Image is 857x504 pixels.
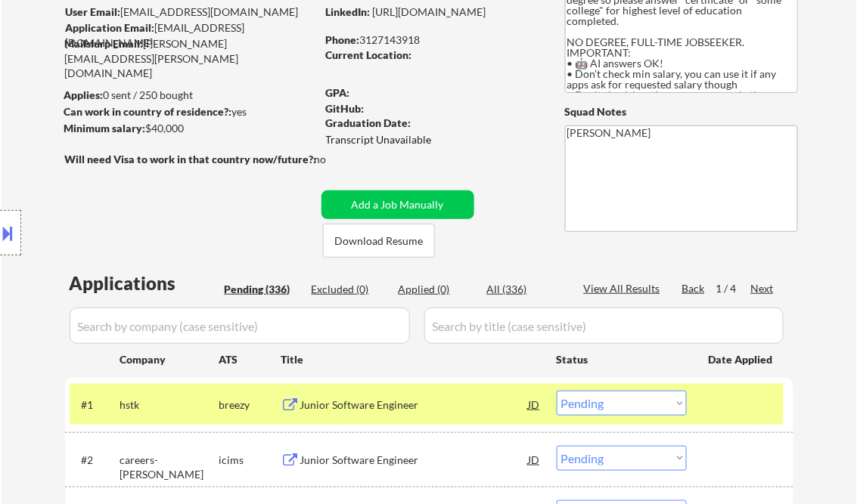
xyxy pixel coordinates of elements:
[326,33,360,46] strong: Phone:
[66,20,316,50] div: [EMAIL_ADDRESS][DOMAIN_NAME]
[323,224,435,258] button: Download Resume
[82,453,108,468] div: #2
[120,397,219,413] div: hstk
[527,446,542,473] div: JD
[557,345,687,373] div: Status
[66,5,316,20] div: [EMAIL_ADDRESS][DOMAIN_NAME]
[120,453,219,482] div: careers-[PERSON_NAME]
[709,352,775,367] div: Date Applied
[65,36,316,81] div: [PERSON_NAME][EMAIL_ADDRESS][PERSON_NAME][DOMAIN_NAME]
[64,88,104,101] strong: Applies:
[300,397,529,413] div: Junior Software Engineer
[300,453,529,468] div: Junior Software Engineer
[326,102,365,115] strong: GitHub:
[326,86,350,99] strong: GPA:
[487,282,563,297] div: All (336)
[315,152,358,167] div: no
[326,48,412,61] strong: Current Location:
[219,453,281,468] div: icims
[66,21,155,34] strong: Application Email:
[281,352,542,367] div: Title
[716,281,751,296] div: 1 / 4
[321,190,474,219] button: Add a Job Manually
[424,308,784,344] input: Search by title (case sensitive)
[527,391,542,418] div: JD
[373,5,486,18] a: [URL][DOMAIN_NAME]
[565,104,798,119] div: Squad Notes
[326,32,540,48] div: 3127143918
[82,397,108,413] div: #1
[312,282,387,297] div: Excluded (0)
[584,281,665,296] div: View All Results
[399,282,474,297] div: Applied (0)
[751,281,775,296] div: Next
[326,5,371,18] strong: LinkedIn:
[66,5,121,18] strong: User Email:
[219,397,281,413] div: breezy
[682,281,706,296] div: Back
[64,88,316,103] div: 0 sent / 250 bought
[65,37,144,50] strong: Mailslurp Email:
[326,116,411,129] strong: Graduation Date:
